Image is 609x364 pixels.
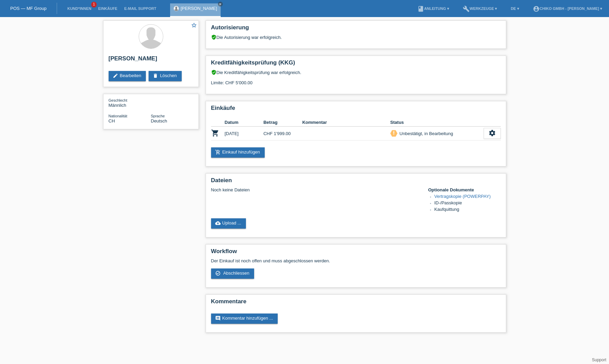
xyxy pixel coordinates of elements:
[434,207,501,213] li: Kaufquittung
[64,6,95,11] a: Kund*innen
[181,6,217,11] a: [PERSON_NAME]
[218,2,223,6] a: close
[109,55,193,65] h2: [PERSON_NAME]
[211,298,501,308] h2: Kommentare
[223,271,249,276] span: Abschliessen
[191,22,197,29] a: star_border
[533,5,540,12] i: account_circle
[219,2,222,6] i: close
[95,6,121,11] a: Einkäufe
[225,127,264,141] td: [DATE]
[459,6,501,11] a: buildWerkzeuge ▾
[507,6,522,11] a: DE ▾
[263,127,302,141] td: CHF 1'999.00
[215,220,221,226] i: cloud_upload
[113,73,118,78] i: edit
[215,316,221,321] i: comment
[211,105,501,115] h2: Einkäufe
[211,147,265,158] a: add_shopping_cartEinkauf hinzufügen
[109,114,127,118] span: Nationalität
[417,5,424,12] i: book
[211,218,246,229] a: cloud_uploadUpload ...
[592,358,606,362] a: Support
[151,118,167,123] span: Deutsch
[211,177,501,187] h2: Dateien
[211,34,501,40] div: Die Autorisierung war erfolgreich.
[211,129,219,137] i: POSP00028267
[211,70,217,75] i: verified_user
[488,129,496,137] i: settings
[153,73,158,78] i: delete
[121,6,160,11] a: E-Mail Support
[10,6,46,11] a: POS — MF Group
[211,70,501,90] div: Die Kreditfähigkeitsprüfung war erfolgreich. Limite: CHF 5'000.00
[211,59,501,70] h2: Kreditfähigkeitsprüfung (KKG)
[211,187,420,192] div: Noch keine Dateien
[463,5,470,12] i: build
[211,24,501,34] h2: Autorisierung
[390,118,484,127] th: Status
[109,71,146,81] a: editBearbeiten
[211,314,278,324] a: commentKommentar hinzufügen ...
[398,130,453,137] div: Unbestätigt, in Bearbeitung
[434,200,501,207] li: ID-/Passkopie
[91,2,97,8] span: 1
[211,34,217,40] i: verified_user
[428,187,501,192] h4: Optionale Dokumente
[211,248,501,258] h2: Workflow
[109,118,115,123] span: Schweiz
[302,118,390,127] th: Kommentar
[215,149,221,155] i: add_shopping_cart
[529,6,606,11] a: account_circleChiko GmbH - [PERSON_NAME] ▾
[414,6,453,11] a: bookAnleitung ▾
[225,118,264,127] th: Datum
[109,98,151,108] div: Männlich
[151,114,165,118] span: Sprache
[215,271,221,276] i: check_circle_outline
[263,118,302,127] th: Betrag
[391,131,396,135] i: priority_high
[191,22,197,28] i: star_border
[211,258,501,263] p: Der Einkauf ist noch offen und muss abgeschlossen werden.
[434,194,491,199] a: Vertragskopie (POWERPAY)
[109,98,127,102] span: Geschlecht
[149,71,181,81] a: deleteLöschen
[211,268,254,279] a: check_circle_outline Abschliessen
